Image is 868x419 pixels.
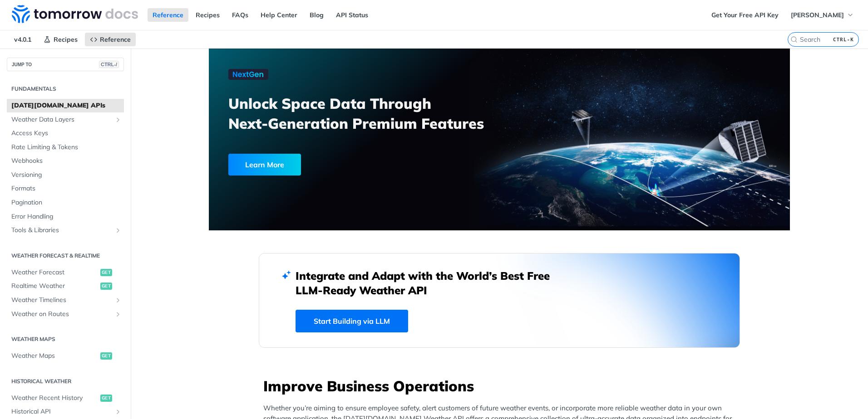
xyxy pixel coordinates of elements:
div: Learn More [228,154,301,175]
h2: Fundamentals [7,85,124,93]
span: Recipes [54,35,78,44]
button: Show subpages for Historical API [114,408,122,415]
a: API Status [331,8,373,22]
span: CTRL-/ [99,61,119,68]
span: Error Handling [11,212,122,221]
img: Tomorrow.io Weather API Docs [12,5,138,23]
svg: Search [790,36,798,43]
span: Webhooks [11,156,122,166]
a: Weather Forecastget [7,266,124,279]
span: Realtime Weather [11,282,98,291]
button: Show subpages for Tools & Libraries [114,227,122,234]
span: Versioning [11,171,122,180]
a: Get Your Free API Key [706,8,784,22]
a: Weather Mapsget [7,349,124,363]
h2: Weather Forecast & realtime [7,252,124,260]
span: Weather Maps [11,351,98,361]
span: Rate Limiting & Tokens [11,143,122,152]
span: Weather Forecast [11,268,98,277]
button: Show subpages for Weather Timelines [114,297,122,304]
a: Pagination [7,196,124,209]
a: Weather on RoutesShow subpages for Weather on Routes [7,307,124,321]
a: Access Keys [7,127,124,140]
h3: Unlock Space Data Through Next-Generation Premium Features [228,93,509,133]
a: Webhooks [7,154,124,168]
button: Show subpages for Weather on Routes [114,311,122,318]
span: Weather Timelines [11,296,112,305]
a: Help Center [256,8,302,22]
a: Reference [148,8,188,22]
span: Formats [11,184,122,193]
button: Show subpages for Weather Data Layers [114,116,122,123]
span: Tools & Libraries [11,226,112,235]
button: [PERSON_NAME] [786,8,859,22]
span: get [100,352,112,360]
h3: Improve Business Operations [263,376,740,396]
a: Reference [85,33,136,46]
span: Historical API [11,407,112,416]
span: get [100,269,112,276]
a: Error Handling [7,210,124,224]
span: Access Keys [11,129,122,138]
a: Weather Data LayersShow subpages for Weather Data Layers [7,113,124,127]
a: Weather Recent Historyget [7,391,124,405]
span: Pagination [11,198,122,207]
span: Weather Recent History [11,394,98,403]
a: Formats [7,182,124,195]
a: Rate Limiting & Tokens [7,141,124,154]
h2: Weather Maps [7,335,124,343]
a: Start Building via LLM [296,310,408,332]
span: v4.0.1 [9,33,36,46]
h2: Integrate and Adapt with the World’s Best Free LLM-Ready Weather API [296,268,563,297]
span: Reference [100,35,131,44]
a: Blog [305,8,329,22]
kbd: CTRL-K [831,35,856,44]
a: Recipes [191,8,225,22]
span: Weather on Routes [11,310,112,319]
a: Realtime Weatherget [7,279,124,293]
a: Historical APIShow subpages for Historical API [7,405,124,419]
span: get [100,395,112,402]
a: Recipes [39,33,83,46]
a: Weather TimelinesShow subpages for Weather Timelines [7,293,124,307]
a: [DATE][DOMAIN_NAME] APIs [7,99,124,112]
button: JUMP TOCTRL-/ [7,58,124,71]
h2: Historical Weather [7,377,124,385]
a: Versioning [7,168,124,182]
span: get [100,283,112,290]
a: FAQs [227,8,253,22]
span: [DATE][DOMAIN_NAME] APIs [11,101,122,110]
img: NextGen [228,69,268,80]
a: Tools & LibrariesShow subpages for Tools & Libraries [7,224,124,237]
span: [PERSON_NAME] [791,11,844,19]
span: Weather Data Layers [11,115,112,124]
a: Learn More [228,154,453,175]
